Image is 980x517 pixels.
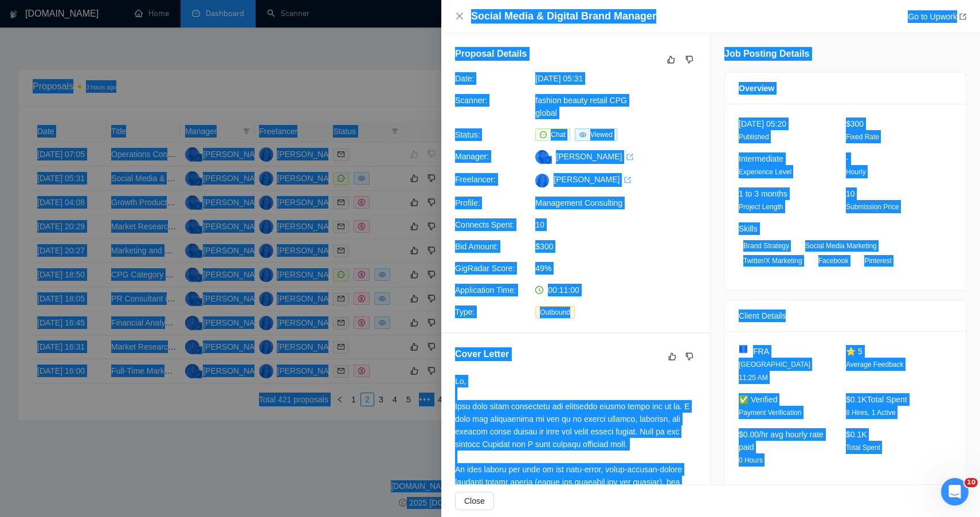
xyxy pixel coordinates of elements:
span: 49% [535,262,707,275]
span: Submission Price [846,203,899,211]
span: 00:11:00 [548,285,579,295]
span: Pinterest [860,254,896,267]
button: dislike [683,350,696,363]
span: Project Length [739,203,783,211]
span: [DATE] 05:31 [535,72,707,85]
span: 8 Hires, 1 Active [846,409,896,417]
span: close [455,11,464,21]
span: Facebook [814,254,853,267]
span: Close [464,495,485,507]
span: Profile: [455,198,480,207]
span: Status: [455,130,480,139]
span: Published [739,133,769,141]
span: $0.1K Total Spent [846,395,907,404]
span: Manager: [455,152,489,161]
span: clock-circle [535,286,543,294]
span: Outbound [535,306,575,319]
span: like [667,55,675,64]
span: Payment Verification [739,409,801,417]
span: Average Feedback [846,361,904,369]
span: Experience Level [739,168,791,176]
span: 10 [965,478,978,487]
h5: Cover Letter [455,347,509,361]
span: dislike [685,352,693,361]
a: [PERSON_NAME] export [554,175,631,184]
span: $300 [846,119,864,128]
span: Overview [739,82,774,95]
a: fashion beauty retail CPG global [535,96,627,117]
button: like [665,350,679,363]
span: [GEOGRAPHIC_DATA] 11:25 AM [739,361,810,382]
iframe: Intercom live chat [941,478,969,506]
h4: Social Media & Digital Brand Manager [471,9,656,23]
span: Type: [455,307,475,316]
span: Brand Strategy [739,240,794,252]
span: Twitter/X Marketing [739,254,807,267]
span: Fixed Rate [846,133,879,141]
span: GigRadar Score: [455,264,515,273]
span: Viewed [590,131,613,139]
span: Application Time: [455,285,516,295]
h5: Proposal Details [455,47,527,61]
span: $0.1K [846,430,867,439]
span: Management Consulting [535,197,707,209]
span: ⭐ 5 [846,347,863,356]
span: $0.00/hr avg hourly rate paid [739,430,824,452]
span: - [846,154,849,163]
h5: Job Posting Details [724,47,809,61]
a: Go to Upworkexport [908,12,966,21]
span: ✅ Verified [739,395,778,404]
span: 1 to 3 months [739,189,787,198]
span: [DATE] 05:20 [739,119,786,128]
a: [PERSON_NAME] export [556,152,633,161]
span: Scanner: [455,96,487,105]
span: Date: [455,74,474,83]
img: gigradar-bm.png [544,156,552,164]
img: 🇫🇷 [739,345,747,353]
span: like [668,352,676,361]
button: like [664,53,678,66]
span: Connects Spent: [455,220,515,229]
span: $300 [535,240,707,253]
button: Close [455,11,464,21]
button: Close [455,492,494,510]
span: Bid Amount: [455,242,499,251]
span: export [626,154,633,160]
span: Freelancer: [455,175,496,184]
span: Skills [739,224,758,233]
span: 0 Hours [739,456,763,464]
button: dislike [683,53,696,66]
span: Intermediate [739,154,783,163]
img: c1hpo1zb7RKg8SxXeTAZyuY32sjba7N4aJkINARED06HgjOLlcgMoVTAbNVUC_-fCm [535,174,549,187]
span: message [540,131,547,138]
span: dislike [685,55,693,64]
span: Hourly [846,168,866,176]
span: Chat [551,131,565,139]
span: Total Spent [846,444,880,452]
span: export [624,177,631,183]
span: 10 [535,218,707,231]
span: 10 [846,189,855,198]
span: export [959,13,966,20]
span: FRA [753,345,769,358]
span: Social Media Marketing [801,240,881,252]
span: eye [579,131,586,138]
div: Client Details [739,300,952,331]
